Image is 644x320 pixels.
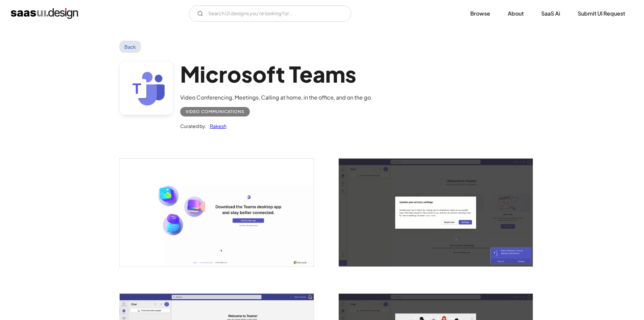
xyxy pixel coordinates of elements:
a: About [500,6,532,21]
a: Back [119,41,141,53]
img: 6423dfd8889b6a2f86ca1fcc_Microsoft%20Meets%20-%20Download%20Teams.png [120,158,314,266]
a: Browse [462,6,498,21]
div: Video Communications [186,108,244,116]
a: open lightbox [120,158,314,266]
input: Search UI designs you're looking for... [189,5,351,22]
div: Video Conferencing, Meetings, Calling at home, in the office, and on the go [180,93,371,102]
a: open lightbox [339,158,533,266]
a: SaaS Ai [533,6,568,21]
a: home [11,8,78,19]
div: Curated by: [180,122,207,130]
form: Email Form [189,5,351,22]
a: Submit UI Request [570,6,633,21]
h1: Microsoft Teams [180,61,371,87]
img: 6423dfd84714c93a1782bc7e_Microsoft%20Meets%20-%20Update%20User%20Policies.png [339,158,533,266]
a: Rakesh [207,122,226,130]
